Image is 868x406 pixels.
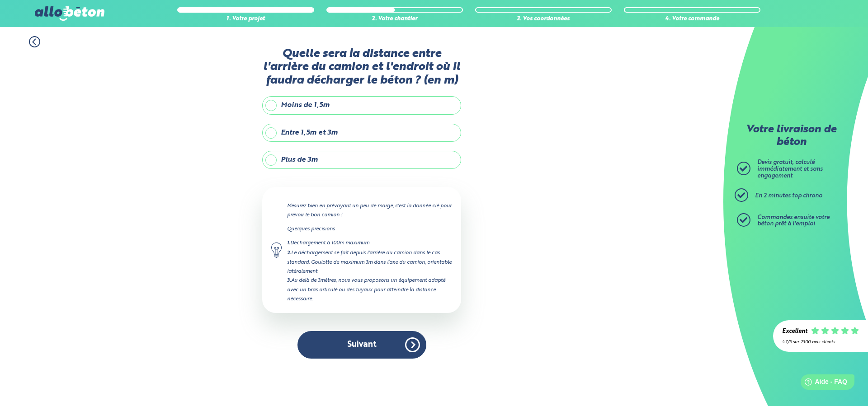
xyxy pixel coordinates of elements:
img: allobéton [35,6,104,21]
p: Mesurez bien en prévoyant un peu de marge, c'est la donnée clé pour prévoir le bon camion ! [287,201,452,219]
label: Plus de 3m [262,151,461,169]
div: 1. Votre projet [177,16,314,23]
div: 2. Votre chantier [326,16,463,23]
strong: 2. [287,251,291,256]
label: Quelle sera la distance entre l'arrière du camion et l'endroit où il faudra décharger le béton ? ... [262,47,461,87]
label: Moins de 1,5m [262,96,461,114]
div: 4. Votre commande [624,16,760,23]
strong: 1. [287,241,290,246]
div: Déchargement à 100m maximum [287,238,452,248]
div: Au delà de 3mètres, nous vous proposons un équipement adapté avec un bras articulé ou des tuyaux ... [287,276,452,303]
strong: 3. [287,278,291,283]
iframe: Help widget launcher [788,371,858,396]
p: Quelques précisions [287,224,452,233]
div: Le déchargement se fait depuis l'arrière du camion dans le cas standard. Goulotte de maximum 3m d... [287,248,452,276]
label: Entre 1,5m et 3m [262,124,461,142]
button: Suivant [297,331,426,359]
div: 3. Vos coordonnées [475,16,612,23]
